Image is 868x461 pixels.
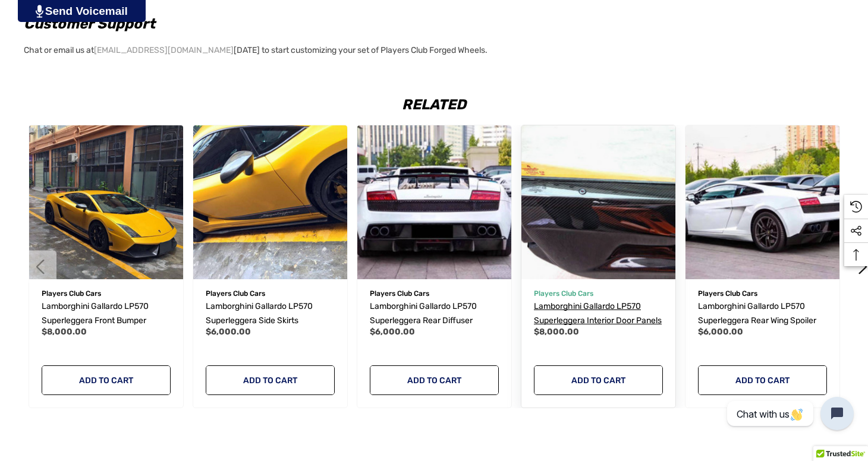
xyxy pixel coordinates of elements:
[370,299,499,328] a: Lamborghini Gallardo LP570 Superleggera Rear Diffuser,$6,000.00
[850,225,862,237] svg: Social Media
[193,125,347,279] img: Lamborghini Gallardo LP570 Superleggera Side Skirts
[357,125,511,279] a: Lamborghini Gallardo LP570 Superleggera Rear Diffuser,$6,000.00
[42,327,87,337] span: $8,000.00
[42,299,171,328] a: Lamborghini Gallardo LP570 Superleggera Front Bumper,$8,000.00
[370,301,477,326] span: Lamborghini Gallardo LP570 Superleggera Rear Diffuser
[42,365,171,395] a: Add to Cart
[685,125,839,279] img: Lamborghini Gallardo LP570 Superleggera Rear Wing Spoiler
[36,5,43,18] img: PjwhLS0gR2VuZXJhdG9yOiBHcmF2aXQuaW8gLS0+PHN2ZyB4bWxucz0iaHR0cDovL3d3dy53My5vcmcvMjAwMC9zdmciIHhtb...
[698,301,816,326] span: Lamborghini Gallardo LP570 Superleggera Rear Wing Spoiler
[206,327,251,337] span: $6,000.00
[193,125,347,279] a: Lamborghini Gallardo LP570 Superleggera Side Skirts,$6,000.00
[94,42,234,59] a: [EMAIL_ADDRESS][DOMAIN_NAME]
[534,299,663,328] a: Lamborghini Gallardo LP570 Superleggera Interior Door Panels,$8,000.00
[844,249,868,261] svg: Top
[29,125,183,279] img: Lamborghini Gallardo LP570 Superleggera Front Bumper
[534,301,662,326] span: Lamborghini Gallardo LP570 Superleggera Interior Door Panels
[534,286,663,301] p: Players Club Cars
[206,286,335,301] p: Players Club Cars
[685,125,839,279] a: Lamborghini Gallardo LP570 Superleggera Rear Wing Spoiler,$6,000.00
[24,39,837,59] p: Chat or email us at [DATE] to start customizing your set of Players Club Forged Wheels.
[698,286,827,301] p: Players Club Cars
[24,13,837,34] h2: Customer Support
[42,301,149,326] span: Lamborghini Gallardo LP570 Superleggera Front Bumper
[206,365,335,395] a: Add to Cart
[698,365,827,395] a: Add to Cart
[370,327,415,337] span: $6,000.00
[206,301,313,326] span: Lamborghini Gallardo LP570 Superleggera Side Skirts
[29,125,183,279] a: Lamborghini Gallardo LP570 Superleggera Front Bumper,$8,000.00
[206,299,335,328] a: Lamborghini Gallardo LP570 Superleggera Side Skirts,$6,000.00
[42,286,171,301] p: Players Club Cars
[534,327,579,337] span: $8,000.00
[24,250,56,283] button: Go to slide 2 of 2
[370,286,499,301] p: Players Club Cars
[850,201,862,213] svg: Recently Viewed
[698,327,743,337] span: $6,000.00
[521,125,675,279] a: Lamborghini Gallardo LP570 Superleggera Interior Door Panels,$8,000.00
[698,299,827,328] a: Lamborghini Gallardo LP570 Superleggera Rear Wing Spoiler,$6,000.00
[357,125,511,279] img: Lamborghini Gallardo LP570 Superleggera Rear Diffuser
[24,97,844,112] h2: Related
[514,118,683,287] img: Lamborghini Gallardo LP570 Superleggera Interior Door Panels
[370,365,499,395] a: Add to Cart
[534,365,663,395] a: Add to Cart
